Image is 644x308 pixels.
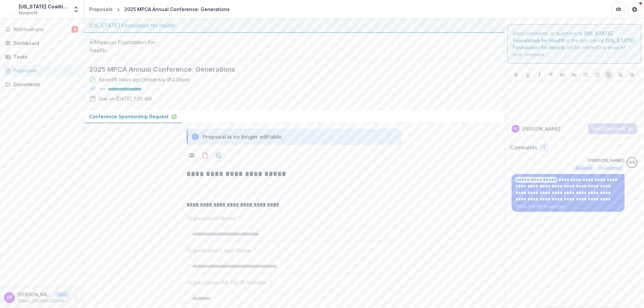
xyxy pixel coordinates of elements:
div: Dashboard [13,40,75,47]
button: Ordered List [593,71,601,79]
p: User [55,292,69,298]
button: Align Right [628,71,636,79]
button: Add Comment [588,123,637,134]
h2: 2025 MPCA Annual Conference: Generations [89,65,488,73]
div: 2025 MPCA Annual Conference: Generations [124,6,230,13]
button: Partners [612,3,625,16]
button: Underline [524,71,532,79]
span: 1 [543,145,545,151]
button: download-proposal [200,150,211,161]
button: Open entity switcher [71,3,81,16]
span: Foundation [599,166,622,171]
div: Amanda Keilholz [513,127,518,130]
button: Italicize [535,71,543,79]
button: More [71,294,79,302]
div: Send comments or questions to in the box below. will be notified via email of your comment. [507,24,642,64]
button: Strike [547,71,555,79]
span: 6 [71,26,78,33]
p: Organization Legal Name [186,246,251,254]
p: [PERSON_NAME] [522,125,560,132]
div: Proposals [89,6,113,13]
button: Bold [512,71,520,79]
p: 100 % [99,87,105,91]
button: Heading 1 [558,71,567,79]
img: Missouri Foundation for Health [89,38,156,54]
img: Missouri Coalition For Primary Health Care [5,4,16,15]
div: [US_STATE] Coalition For Primary Health Care [19,3,69,10]
p: [PERSON_NAME] [588,157,625,164]
div: [US_STATE] Foundation for Health [89,21,499,29]
p: Organization Name [186,214,235,222]
p: [PERSON_NAME] [17,291,52,298]
span: Notifications [13,27,71,33]
div: Tasks [13,53,75,60]
nav: breadcrumb [87,4,232,14]
h2: Comments [510,144,537,151]
button: Align Left [605,71,613,79]
button: Notifications6 [3,24,81,35]
button: Get Help [628,3,641,16]
div: Saved 16 hours ago ( Yesterday @ 4:06pm ) [99,76,191,83]
p: Organization IRS Tax ID Number [186,279,267,287]
button: Bullet List [582,71,590,79]
button: Heading 2 [570,71,578,79]
div: Amanda Keilholz [7,295,12,300]
p: [EMAIL_ADDRESS][DOMAIN_NAME] [17,298,69,304]
p: Conference Sponsorship Request [89,113,169,120]
a: Proposals [3,65,81,76]
p: Due on [DATE] 7:00 AM [99,95,152,102]
a: Proposals [87,4,115,14]
a: Dashboard [3,38,81,49]
div: Proposal is no longer editable. [203,133,283,141]
a: Tasks [3,51,81,62]
span: External [576,166,592,171]
div: Wendy Rohrbach [629,161,636,165]
button: Preview 167f3ec3-d5d1-4f4f-a49e-42acdae3da3d-0.pdf [186,150,197,161]
button: Align Center [616,71,625,79]
a: Documents [3,79,81,90]
div: Proposals [13,67,75,74]
div: Documents [13,81,75,88]
span: Nonprofit [19,10,38,16]
p: [DATE] 4:14 PM • 16 hours ago [516,204,621,209]
button: download-proposal [213,150,224,161]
